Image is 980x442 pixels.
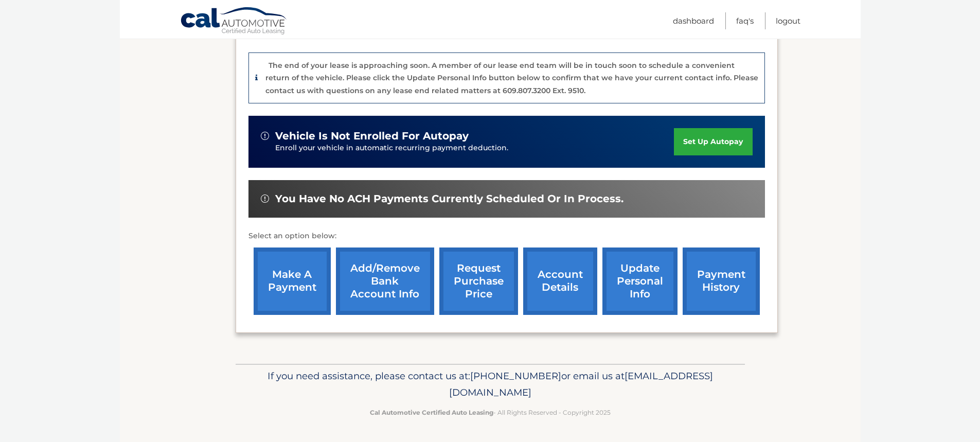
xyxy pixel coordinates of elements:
[674,128,752,155] a: set up autopay
[275,143,674,154] p: Enroll your vehicle in automatic recurring payment deduction.
[261,195,269,203] img: alert-white.svg
[254,247,331,315] a: make a payment
[523,247,597,315] a: account details
[275,192,623,205] span: You have no ACH payments currently scheduled or in process.
[470,370,561,382] span: [PHONE_NUMBER]
[265,61,758,95] p: The end of your lease is approaching soon. A member of our lease end team will be in touch soon t...
[242,407,738,418] p: - All Rights Reserved - Copyright 2025
[602,247,678,315] a: update personal info
[336,247,434,315] a: Add/Remove bank account info
[736,12,754,29] a: FAQ's
[261,132,269,140] img: alert-white.svg
[776,12,800,29] a: Logout
[275,130,469,143] span: vehicle is not enrolled for autopay
[683,247,760,315] a: payment history
[439,247,518,315] a: request purchase price
[180,7,288,37] a: Cal Automotive
[242,368,738,401] p: If you need assistance, please contact us at: or email us at
[248,230,765,242] p: Select an option below:
[370,409,493,416] strong: Cal Automotive Certified Auto Leasing
[673,12,714,29] a: Dashboard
